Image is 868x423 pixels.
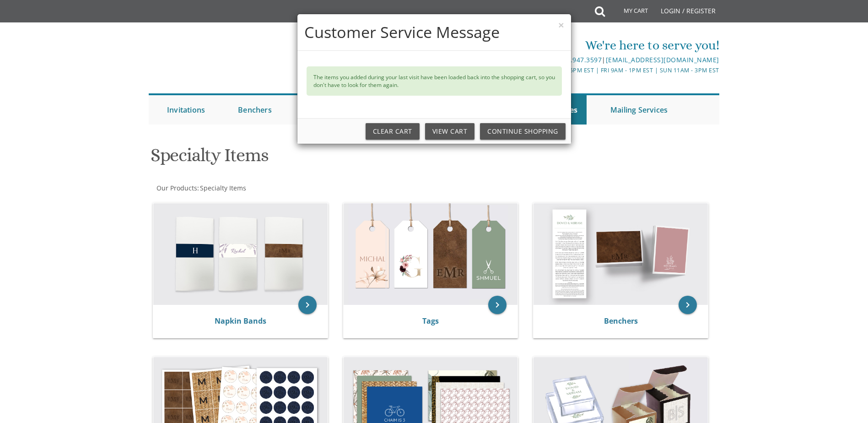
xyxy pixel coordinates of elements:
h4: Customer Service Message [304,21,564,43]
a: View Cart [425,123,475,140]
a: Continue Shopping [480,123,566,140]
button: × [558,20,564,30]
div: The items you added during your last visit have been loaded back into the shopping cart, so you d... [307,66,562,96]
a: Clear Cart [366,123,420,140]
